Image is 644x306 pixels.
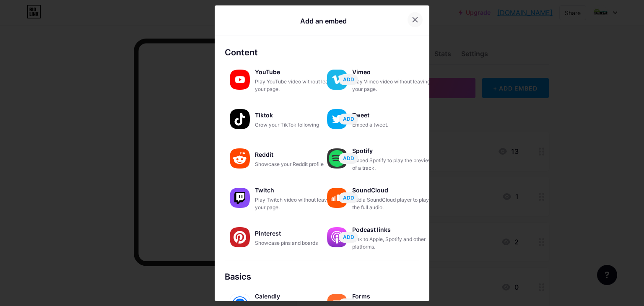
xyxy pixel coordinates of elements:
[339,153,358,164] button: ADD
[255,78,339,93] div: Play YouTube video without leaving your page.
[230,109,250,129] img: tiktok
[255,196,339,211] div: Play Twitch video without leaving your page.
[230,148,250,169] img: reddit
[352,224,436,236] div: Podcast links
[352,109,436,121] div: Tweet
[327,148,347,169] img: spotify
[255,149,339,161] div: Reddit
[327,227,347,247] img: podcastlinks
[352,196,436,211] div: Add a SoundCloud player to play the full audio.
[230,188,250,208] img: twitch
[352,145,436,157] div: Spotify
[339,74,358,85] button: ADD
[225,270,419,283] div: Basics
[343,233,354,241] span: ADD
[352,121,436,129] div: Embed a tweet.
[343,155,354,162] span: ADD
[327,109,347,129] img: twitter
[255,239,339,247] div: Showcase pins and boards
[343,76,354,83] span: ADD
[255,184,339,196] div: Twitch
[352,66,436,78] div: Vimeo
[230,70,250,90] img: youtube
[352,157,436,172] div: Embed Spotify to play the preview of a track.
[225,46,419,59] div: Content
[255,161,339,168] div: Showcase your Reddit profile
[327,188,347,208] img: soundcloud
[300,16,347,26] div: Add an embed
[352,78,436,93] div: Play Vimeo video without leaving your page.
[343,194,354,201] span: ADD
[255,109,339,121] div: Tiktok
[352,236,436,251] div: Link to Apple, Spotify and other platforms.
[339,192,358,203] button: ADD
[255,228,339,239] div: Pinterest
[327,70,347,90] img: vimeo
[352,290,436,302] div: Forms
[343,115,354,122] span: ADD
[255,290,339,302] div: Calendly
[255,121,339,129] div: Grow your TikTok following
[255,66,339,78] div: YouTube
[339,114,358,124] button: ADD
[339,232,358,243] button: ADD
[352,184,436,196] div: SoundCloud
[230,227,250,247] img: pinterest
